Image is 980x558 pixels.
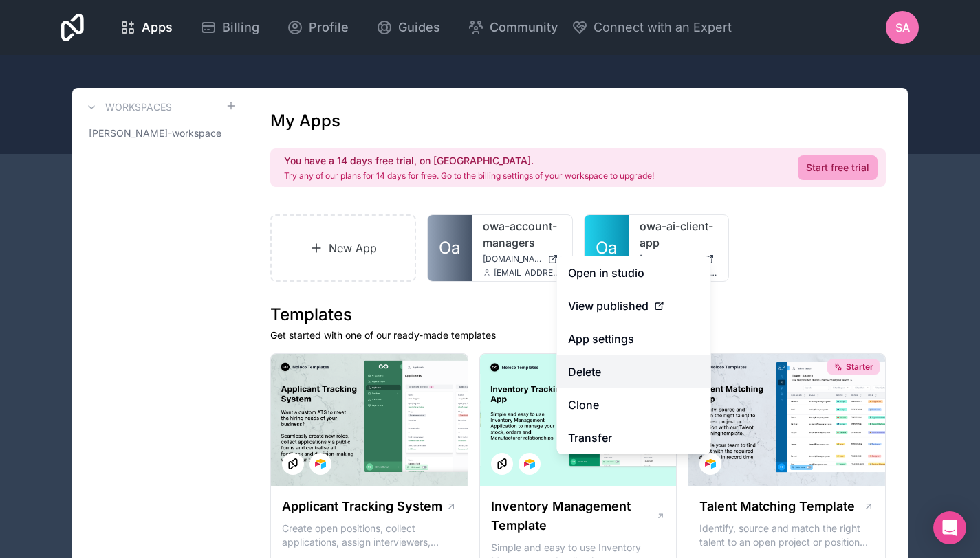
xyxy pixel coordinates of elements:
[315,458,326,469] img: Airtable Logo
[439,237,460,259] span: Oa
[524,458,535,469] img: Airtable Logo
[282,497,442,516] h1: Applicant Tracking System
[270,110,340,132] h1: My Apps
[557,355,711,388] button: Delete
[705,458,716,469] img: Airtable Logo
[895,19,910,36] span: SA
[699,497,855,516] h1: Talent Matching Template
[594,18,732,37] span: Connect with an Expert
[282,522,457,549] p: Create open positions, collect applications, assign interviewers, centralise candidate feedback a...
[83,99,172,115] a: Workspaces
[557,289,711,322] a: View published
[491,497,656,535] h1: Inventory Management Template
[270,304,886,326] h1: Templates
[89,126,221,140] span: [PERSON_NAME]-workspace
[284,154,654,168] h2: You have a 14 days free trial, on [GEOGRAPHIC_DATA].
[222,18,259,37] span: Billing
[596,237,617,259] span: Oa
[640,254,718,265] a: [DOMAIN_NAME]
[189,12,270,43] a: Billing
[270,328,886,342] p: Get started with one of our ready-made templates
[571,18,732,37] button: Connect with an Expert
[557,256,711,289] a: Open in studio
[568,298,649,314] span: View published
[284,170,654,181] p: Try any of our plans for 14 days for free. Go to the billing settings of your workspace to upgrade!
[109,12,184,43] a: Apps
[276,12,360,43] a: Profile
[557,322,711,355] a: App settings
[494,267,561,278] span: [EMAIL_ADDRESS][DOMAIN_NAME]
[309,18,349,37] span: Profile
[428,215,472,281] a: Oa
[365,12,451,43] a: Guides
[490,18,558,37] span: Community
[933,511,966,544] div: Open Intercom Messenger
[457,12,569,43] a: Community
[798,155,878,180] a: Start free trial
[699,522,874,549] p: Identify, source and match the right talent to an open project or position with our Talent Matchi...
[557,421,711,454] a: Transfer
[142,18,173,37] span: Apps
[483,254,561,265] a: [DOMAIN_NAME]
[640,254,699,265] span: [DOMAIN_NAME]
[585,215,629,281] a: Oa
[83,121,237,146] a: [PERSON_NAME]-workspace
[105,100,172,114] h3: Workspaces
[270,214,416,282] a: New App
[557,388,711,421] a: Clone
[398,18,440,37] span: Guides
[640,218,718,251] a: owa-ai-client-app
[846,361,873,372] span: Starter
[483,254,542,265] span: [DOMAIN_NAME]
[483,218,561,251] a: owa-account-managers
